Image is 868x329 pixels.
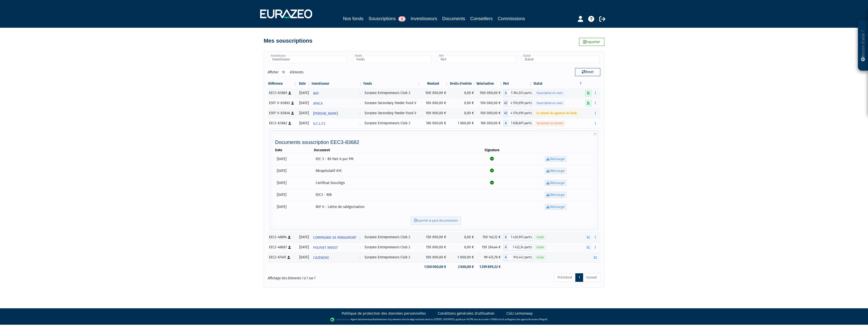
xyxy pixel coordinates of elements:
div: A - Eurazeo Entrepreneurs Club 2 [503,254,533,261]
a: Exporter [579,38,604,46]
th: Droits d'entrée: activer pour trier la colonne par ordre croissant [449,79,476,88]
i: Voir l'investisseur [359,119,361,128]
i: [Français] Personne physique [291,102,294,105]
span: Valide [535,245,546,250]
span: En attente de signature du fonds [535,111,579,116]
span: A2 [503,110,508,116]
div: ESFF V-83863 [269,100,295,106]
a: Conditions générales d'utilisation [438,311,495,316]
div: A - Eurazeo Entrepreneurs Club 3 [503,90,533,96]
td: Récapitulatif KYC [314,165,470,177]
span: A [503,244,508,251]
td: [DATE] [275,177,314,189]
td: 150 284,44 € [476,242,503,252]
span: 941,442 parts [508,254,533,261]
td: [DATE] [275,189,314,201]
td: 1 000,00 € [449,252,476,262]
a: Exporter le pack documentaire [411,217,461,225]
td: 1 259 899,32 € [476,262,503,271]
td: 1 600,00 € [449,118,476,128]
div: Eurazeo Entrepreneurs Club 2 [365,255,419,260]
h4: Mes souscriptions [264,38,312,44]
a: Registre des agents financiers (Regafi) [507,318,547,321]
i: [Français] Personne physique [288,122,291,125]
a: CAZENOVE [311,252,363,262]
a: Télécharger [545,204,566,210]
th: Fonds: activer pour trier la colonne par ordre croissant [363,79,421,88]
span: COMPAGNIE DE MIRAUMONT [313,233,357,242]
i: Voir l'investisseur [359,243,361,252]
td: MIF II - Lettre de catégorisation [314,201,470,213]
td: 100 000,00 € [421,252,449,262]
span: NAT [313,89,319,98]
td: 100 000,00 € [476,98,503,108]
td: 500 000,00 € [476,88,503,98]
td: 0,00 € [449,108,476,118]
a: Politique de protection des données personnelles [342,311,426,316]
span: [PERSON_NAME] [313,109,338,118]
i: [Français] Personne physique [288,246,291,249]
img: 1732889491-logotype_eurazeo_blanc_rvb.png [260,9,312,18]
span: Valide [535,235,546,240]
td: EEC3 - RIB [314,189,470,201]
td: 100 000,00 € [421,98,449,108]
td: 150 142,12 € [476,232,503,242]
span: 1 420,993 parts [508,234,533,241]
a: Documents [442,15,465,22]
div: Eurazeo Entrepreneurs Club 2 [365,234,419,240]
div: EEC2-46887 [269,245,295,250]
span: 5 184,033 parts [508,90,533,96]
a: Télécharger [545,168,566,174]
span: 2 [398,16,405,21]
div: EEC3-83685 [269,90,295,96]
div: [DATE] [299,234,309,240]
span: POLYVET INVEST [313,243,338,252]
button: Reset [575,68,600,76]
td: 2 600,00 € [449,262,476,271]
i: Voir l'investisseur [359,99,361,108]
td: 100 000,00 € [421,108,449,118]
div: [DATE] [299,90,309,96]
th: Date [275,147,314,153]
a: G.C.L.F.C [311,118,363,128]
div: Eurazeo Secondary Feeder Fund V [365,100,419,106]
td: 99 472,76 € [476,252,503,262]
td: [DATE] [275,153,314,165]
td: 150 000,00 € [421,232,449,242]
i: [Français] Personne physique [288,92,291,95]
td: 160 000,00 € [476,118,503,128]
span: 1 658,891 parts [508,120,533,127]
div: A - Eurazeo Entrepreneurs Club 2 [503,234,533,241]
th: Signature [470,147,514,153]
i: [Français] Personne physique [288,236,291,239]
i: Voir l'investisseur [359,233,361,242]
a: Lemonway [360,318,372,321]
th: Valorisation: activer pour trier la colonne par ordre croissant [476,79,503,88]
i: Voir l'investisseur [359,89,361,98]
a: Commissions [498,15,525,22]
div: EEC2-46694 [269,234,295,240]
th: Montant: activer pour trier la colonne par ordre croissant [421,79,449,88]
div: [DATE] [299,255,309,260]
span: Valide [535,255,546,260]
div: A2 - Eurazeo Secondary Feeder Fund V [503,100,533,106]
a: Souscriptions2 [368,15,405,23]
td: EEC 3 - BS Part A pur PM [314,153,470,165]
div: [DATE] [299,100,309,106]
span: 4 576,659 parts [508,110,533,116]
span: CAZENOVE [313,253,329,262]
span: 4 576,659 parts [508,100,533,106]
i: Voir l'investisseur [359,109,361,118]
a: Nos fonds [343,15,363,22]
a: COMPAGNIE DE MIRAUMONT [311,232,363,242]
div: [DATE] [299,110,309,116]
a: [PERSON_NAME] [311,108,363,118]
a: Télécharger [545,156,566,162]
img: logo-lemonway.png [330,317,350,322]
span: A [503,120,508,127]
td: 160 000,00 € [421,118,449,128]
th: Référence : activer pour trier la colonne par ordre croissant [268,79,297,88]
span: Souscription en cours [535,91,564,96]
div: A2 - Eurazeo Secondary Feeder Fund V [503,110,533,116]
div: Eurazeo Entrepreneurs Club 2 [365,245,419,250]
